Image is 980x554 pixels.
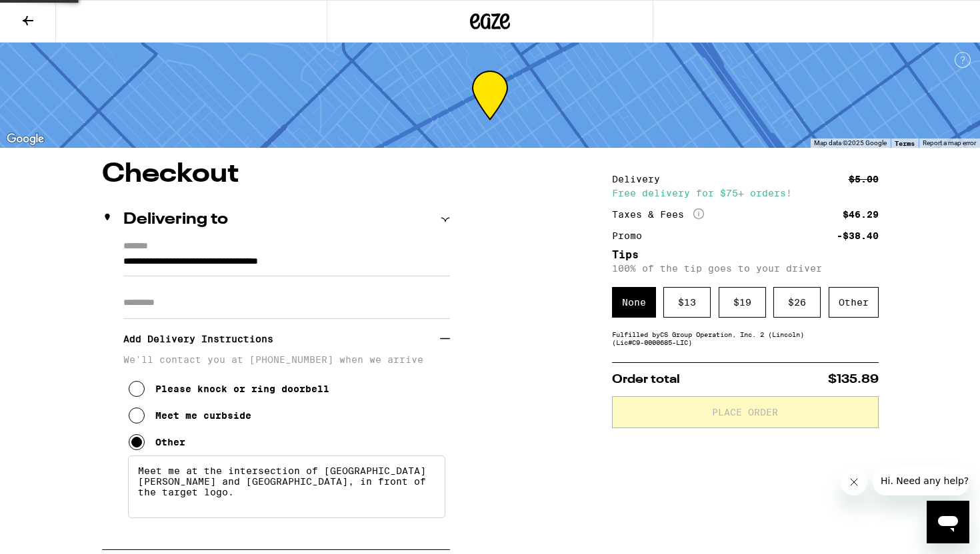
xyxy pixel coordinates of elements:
div: $5.00 [849,174,879,184]
div: Please knock or ring doorbell [155,384,329,394]
h2: Delivering to [123,212,228,228]
div: -$38.40 [837,231,879,240]
iframe: Button to launch messaging window [927,501,969,543]
div: $ 13 [663,287,711,318]
div: Fulfilled by CS Group Operation, Inc. 2 (Lincoln) (Lic# C9-0000685-LIC ) [612,330,879,346]
span: $135.89 [828,374,879,386]
iframe: Message from company [873,466,969,495]
span: Map data ©2025 Google [814,139,887,146]
button: Other [129,429,185,455]
span: Order total [612,374,680,386]
div: Meet me curbside [155,410,251,421]
a: Open this area in Google Maps (opens a new window) [3,131,47,148]
div: Other [829,287,879,318]
button: Place Order [612,396,879,428]
h5: Tips [612,250,879,260]
div: $46.29 [843,210,879,219]
div: Other [155,437,185,447]
div: Free delivery for $75+ orders! [612,188,879,198]
div: $ 26 [773,287,821,318]
h3: Add Delivery Instructions [123,324,440,354]
img: Google [3,131,47,148]
span: Place Order [712,408,778,417]
div: Taxes & Fees [612,208,704,220]
div: None [612,287,656,318]
p: We'll contact you at [PHONE_NUMBER] when we arrive [123,354,450,365]
div: Promo [612,231,651,240]
button: Meet me curbside [129,402,251,429]
p: 100% of the tip goes to your driver [612,263,879,274]
button: Please knock or ring doorbell [129,376,329,402]
a: Report a map error [923,139,976,146]
div: $ 19 [719,287,766,318]
div: Delivery [612,174,669,184]
h1: Checkout [102,161,450,188]
iframe: Close message [841,469,867,495]
a: Terms [895,139,915,147]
